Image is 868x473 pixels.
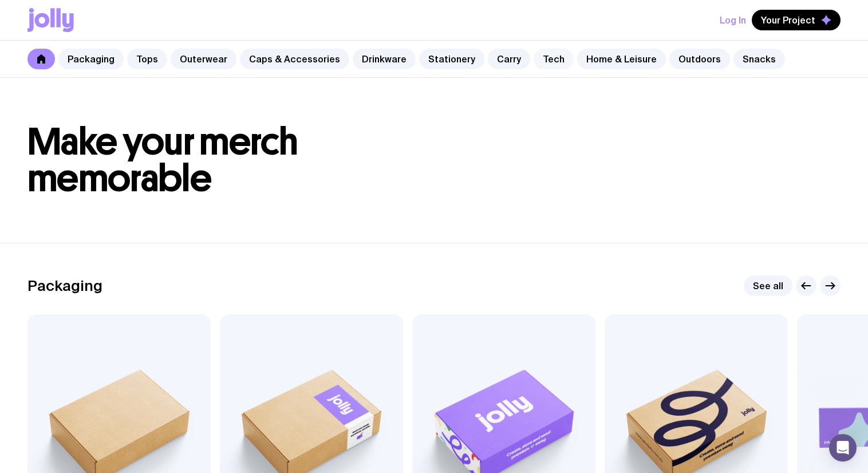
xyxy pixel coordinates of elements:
[669,49,730,69] a: Outdoors
[488,49,530,69] a: Carry
[419,49,484,69] a: Stationery
[720,10,746,30] button: Log In
[27,119,298,201] span: Make your merch memorable
[27,277,102,294] h2: Packaging
[353,49,416,69] a: Drinkware
[577,49,666,69] a: Home & Leisure
[744,275,792,296] a: See all
[752,10,841,30] button: Your Project
[58,49,124,69] a: Packaging
[733,49,785,69] a: Snacks
[127,49,167,69] a: Tops
[534,49,574,69] a: Tech
[171,49,236,69] a: Outerwear
[240,49,349,69] a: Caps & Accessories
[761,14,815,26] span: Your Project
[829,434,857,462] div: Open Intercom Messenger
